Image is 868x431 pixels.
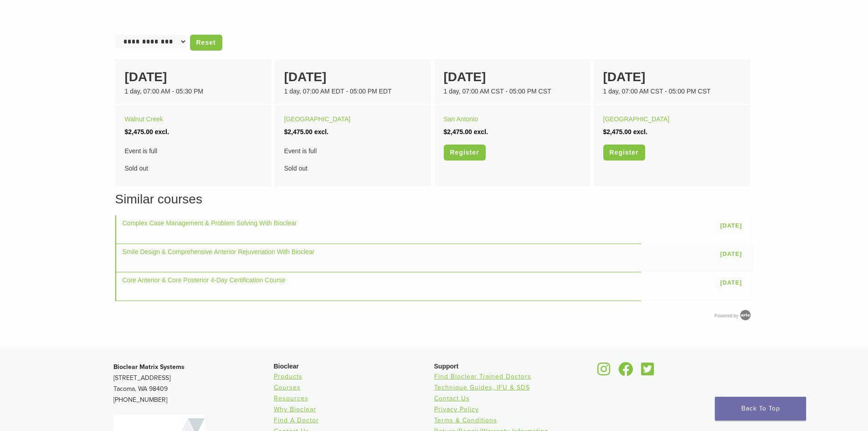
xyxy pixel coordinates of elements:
[123,276,286,284] a: Core Anterior & Core Posterior 4-Day Certification Course
[274,416,319,424] a: Find A Doctor
[633,128,647,135] span: excl.
[444,87,581,96] div: 1 day, 07:00 AM CST - 05:00 PM CST
[434,384,530,391] a: Technique Guides, IFU & SDS
[274,384,301,391] a: Courses
[444,68,581,87] div: [DATE]
[284,68,421,87] div: [DATE]
[284,145,421,175] div: Sold out
[434,395,470,402] a: Contact Us
[123,219,297,227] a: Complex Case Management & Problem Solving With Bioclear
[284,115,351,123] a: [GEOGRAPHIC_DATA]
[603,128,632,135] span: $2,475.00
[284,128,313,135] span: $2,475.00
[274,363,299,370] span: Bioclear
[603,145,645,161] a: Register
[125,115,163,123] a: Walnut Creek
[125,145,262,157] span: Event is full
[603,87,740,96] div: 1 day, 07:00 AM CST - 05:00 PM CST
[444,115,478,123] a: San Antonio
[716,218,747,233] a: [DATE]
[638,368,657,377] a: Bioclear
[125,145,262,175] div: Sold out
[274,395,308,402] a: Resources
[125,87,262,96] div: 1 day, 07:00 AM - 05:30 PM
[434,363,459,370] span: Support
[474,128,488,135] span: excl.
[314,128,329,135] span: excl.
[616,368,637,377] a: Bioclear
[125,128,153,135] span: $2,475.00
[125,68,262,87] div: [DATE]
[739,308,752,322] img: Arlo training & Event Software
[716,247,747,261] a: [DATE]
[434,416,497,424] a: Terms & Conditions
[274,405,316,413] a: Why Bioclear
[434,405,479,413] a: Privacy Policy
[714,313,753,318] a: Powered by
[155,128,169,135] span: excl.
[603,115,670,123] a: [GEOGRAPHIC_DATA]
[715,397,806,421] a: Back To Top
[434,373,531,380] a: Find Bioclear Trained Doctors
[595,368,614,377] a: Bioclear
[284,145,421,157] span: Event is full
[190,35,222,51] a: Reset
[716,275,747,290] a: [DATE]
[274,373,303,380] a: Products
[284,87,421,96] div: 1 day, 07:00 AM EDT - 05:00 PM EDT
[113,363,185,371] strong: Bioclear Matrix Systems
[113,362,274,405] p: [STREET_ADDRESS] Tacoma, WA 98409 [PHONE_NUMBER]
[444,128,472,135] span: $2,475.00
[603,68,740,87] div: [DATE]
[123,248,315,255] a: Smile Design & Comprehensive Anterior Rejuvenation With Bioclear
[444,145,486,161] a: Register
